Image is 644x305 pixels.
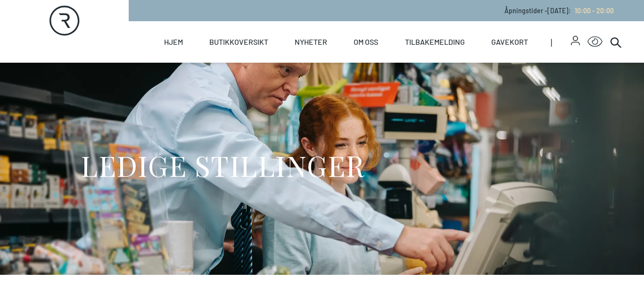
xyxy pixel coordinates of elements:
span: 10:00 - 20:00 [575,7,614,15]
a: Tilbakemelding [405,21,465,63]
p: Åpningstider - [DATE] : [504,6,614,16]
a: Butikkoversikt [209,21,268,63]
a: Hjem [164,21,183,63]
a: 10:00 - 20:00 [571,7,614,15]
button: Open Accessibility Menu [587,34,603,49]
a: Om oss [354,21,378,63]
a: Gavekort [491,21,528,63]
span: | [551,21,571,63]
a: Nyheter [295,21,327,63]
h1: LEDIGE STILLINGER [81,148,365,183]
